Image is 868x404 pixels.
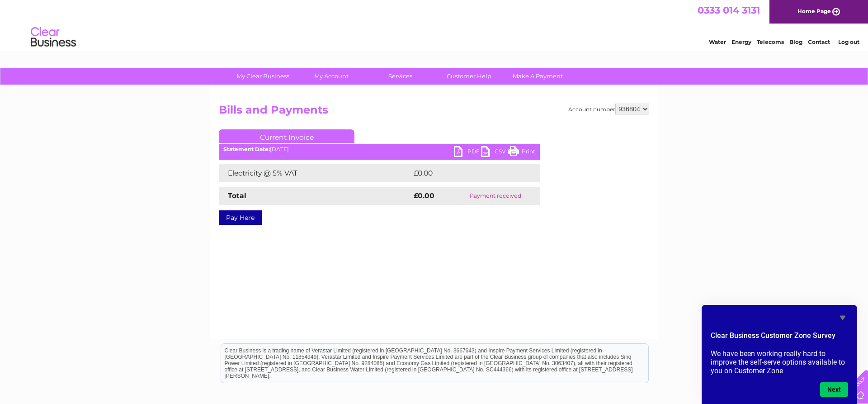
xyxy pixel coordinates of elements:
[223,146,270,152] b: Statement Date:
[711,349,848,375] p: We have been working really hard to improve the self-serve options available to you on Customer Zone
[432,68,506,85] a: Customer Help
[454,146,481,159] a: PDF
[481,146,508,159] a: CSV
[568,104,649,114] div: Account number
[226,68,300,85] a: My Clear Business
[411,164,519,182] td: £0.00
[711,330,848,346] h2: Clear Business Customer Zone Survey
[363,68,438,85] a: Services
[500,68,575,85] a: Make A Payment
[757,38,784,45] a: Telecoms
[820,382,848,397] button: Next question
[219,129,354,143] a: Current Invoice
[789,38,802,45] a: Blog
[508,146,535,159] a: Print
[221,5,648,44] div: Clear Business is a trading name of Verastar Limited (registered in [GEOGRAPHIC_DATA] No. 3667643...
[219,146,540,152] div: [DATE]
[451,187,540,205] td: Payment received
[837,312,848,323] button: Hide survey
[219,104,649,121] h2: Bills and Payments
[219,210,262,225] a: Pay Here
[219,164,411,182] td: Electricity @ 5% VAT
[838,38,859,45] a: Log out
[709,38,726,45] a: Water
[30,24,76,51] img: logo.png
[414,191,434,200] strong: £0.00
[698,5,760,16] a: 0333 014 3131
[808,38,830,45] a: Contact
[711,312,848,397] div: Clear Business Customer Zone Survey
[731,38,751,45] a: Energy
[228,191,246,200] strong: Total
[294,68,369,85] a: My Account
